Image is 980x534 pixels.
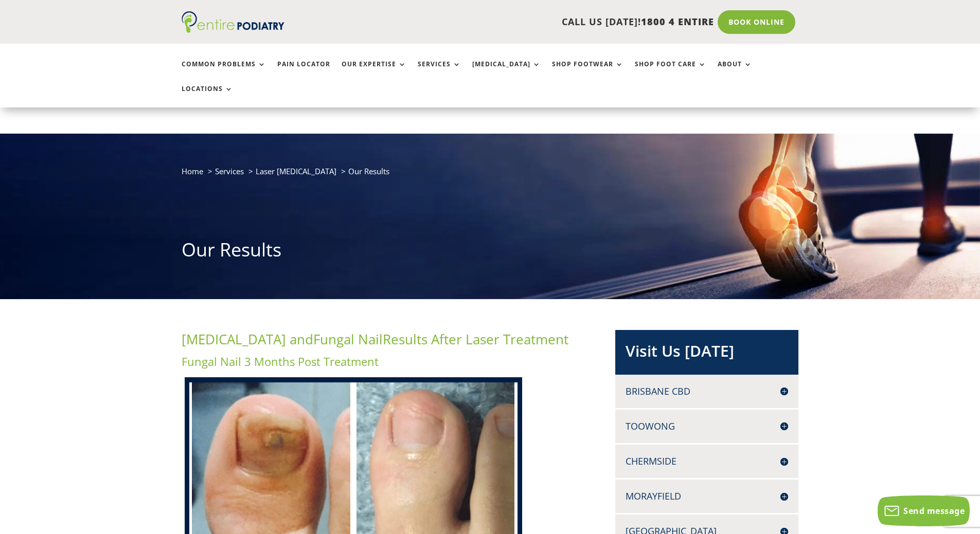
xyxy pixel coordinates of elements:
[182,11,284,33] img: logo (1)
[348,166,389,176] span: Our Results
[718,61,752,83] a: About
[215,166,244,176] a: Services
[182,354,582,375] h3: Fungal Nail 3 Months Post Treatment
[418,61,461,83] a: Services
[903,505,965,517] span: Send message
[635,61,706,83] a: Shop Foot Care
[626,420,788,433] h4: Toowong
[626,455,788,468] h4: Chermside
[878,495,970,526] button: Send message
[182,85,233,107] a: Locations
[641,15,714,28] span: 1800 4 ENTIRE
[626,340,788,367] h2: Visit Us [DATE]
[313,330,383,348] keyword: Fungal Nail
[552,61,623,83] a: Shop Footwear
[472,61,541,83] a: [MEDICAL_DATA]
[277,61,330,83] a: Pain Locator
[182,25,284,35] a: Entire Podiatry
[256,166,336,176] a: Laser [MEDICAL_DATA]
[324,15,714,29] p: CALL US [DATE]!
[182,330,568,348] span: [MEDICAL_DATA] and Results After Laser Treatment
[182,166,203,176] a: Home
[182,61,266,83] a: Common Problems
[626,385,788,398] h4: Brisbane CBD
[718,10,795,34] a: Book Online
[342,61,406,83] a: Our Expertise
[626,490,788,503] h4: Morayfield
[182,237,799,268] h1: Our Results
[182,164,799,186] nav: breadcrumb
